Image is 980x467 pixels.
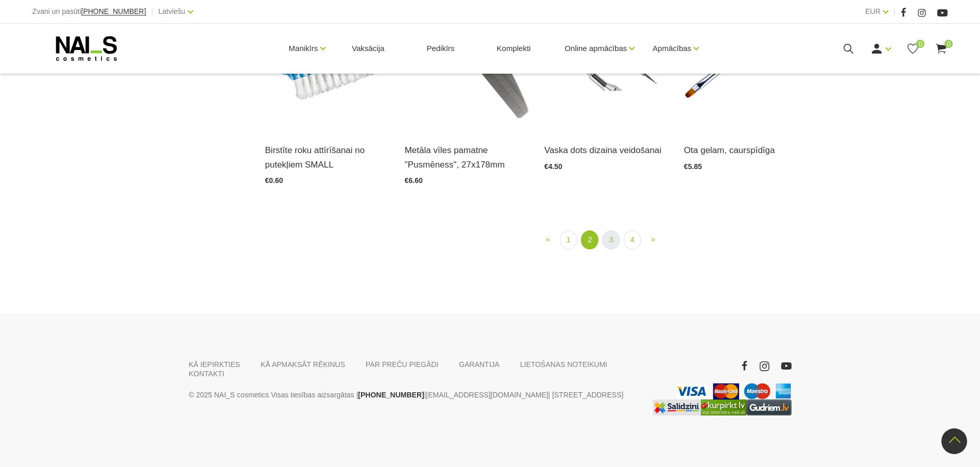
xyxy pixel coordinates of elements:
[645,230,661,248] a: Next
[189,389,637,401] p: © 2025 NAI_S cosmetics Visas tiesības aizsargātas | | | [STREET_ADDRESS]
[426,389,548,401] a: [EMAIL_ADDRESS][DOMAIN_NAME]
[684,162,702,171] span: €5.85
[539,230,556,248] a: Previous
[81,8,146,15] a: [PHONE_NUMBER]
[418,24,462,73] a: Pedikīrs
[459,360,500,369] a: GARANTIJA
[343,24,392,73] a: Vaksācija
[489,24,539,73] a: Komplekti
[545,235,549,243] span: «
[944,40,953,48] span: 0
[265,143,389,171] a: Birstīte roku attīrīšanai no putekļiem SMALL
[189,360,240,369] a: KĀ IEPIRKTIES
[405,176,423,185] span: €6.60
[684,143,808,157] a: Ota gelam, caurspīdīga
[701,399,746,415] img: Lielākais Latvijas interneta veikalu preču meklētājs
[935,42,948,55] a: 0
[652,28,691,69] a: Apmācības
[624,230,641,249] a: 4
[81,7,146,15] span: [PHONE_NUMBER]
[405,143,529,171] a: Metāla vīles pamatne "Pusmēness", 27x178mm
[265,230,948,249] nav: catalog-product-list
[261,360,345,369] a: KĀ APMAKSĀT RĒĶINUS
[32,5,146,18] div: Zvani un pasūti
[560,230,577,249] a: 1
[653,399,701,415] img: Labākā cena interneta veikalos - Samsung, Cena, iPhone, Mobilie telefoni
[651,235,655,243] span: »
[602,230,620,249] a: 3
[366,360,438,369] a: PAR PREČU PIEGĀDI
[265,176,283,185] span: €0.60
[358,389,424,401] a: [PHONE_NUMBER]
[520,360,607,369] a: LIETOŠANAS NOTEIKUMI
[564,28,627,69] a: Online apmācības
[544,143,668,157] a: Vaska dots dizaina veidošanai
[151,5,153,18] span: |
[581,230,598,249] a: 2
[865,5,881,18] a: EUR
[158,5,185,18] a: Latviešu
[189,369,225,378] a: KONTAKTI
[906,42,919,55] a: 0
[746,399,792,415] a: https://www.gudriem.lv/veikali/lv
[893,5,896,18] span: |
[544,162,562,171] span: €4.50
[289,28,318,69] a: Manikīrs
[916,40,924,48] span: 0
[746,399,792,415] img: www.gudriem.lv/veikali/lv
